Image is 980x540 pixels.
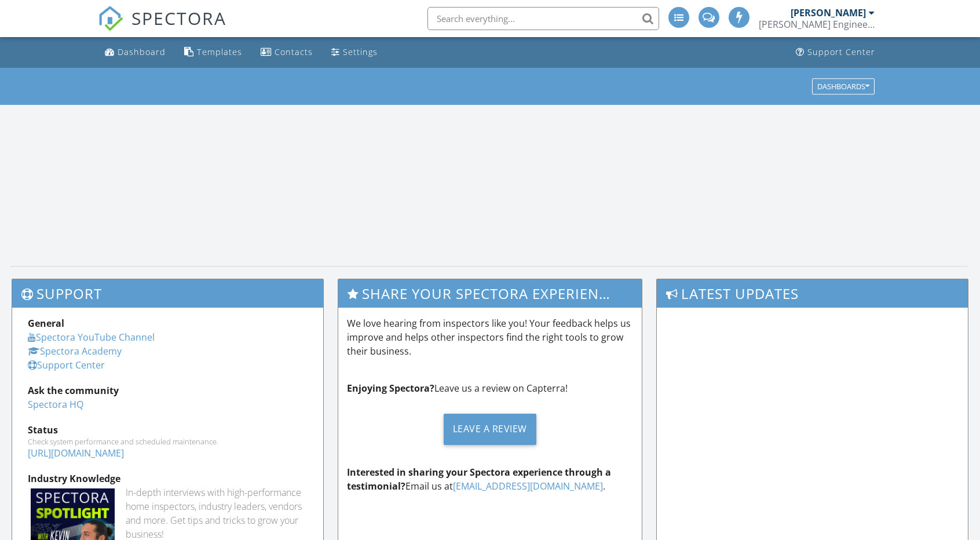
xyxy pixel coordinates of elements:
a: Support Center [791,42,880,63]
a: Dashboard [100,42,170,63]
div: Ask the community [28,384,308,397]
div: Dashboards [817,82,869,90]
p: Email us at . [347,465,634,493]
a: SPECTORA [98,16,226,40]
span: SPECTORA [131,6,226,30]
a: Support Center [28,359,105,371]
p: We love hearing from inspectors like you! Your feedback helps us improve and helps other inspecto... [347,316,634,358]
div: Status [28,423,308,437]
a: Templates [180,42,247,63]
div: Dashboard [118,46,166,57]
input: Search everything... [427,7,659,30]
strong: General [28,317,64,330]
a: Leave a Review [347,404,634,454]
p: Leave us a review on Capterra! [347,381,634,395]
div: Templates [197,46,242,57]
div: Leave a Review [444,414,536,445]
h3: Share Your Spectora Experience [338,279,642,308]
button: Dashboards [812,78,875,94]
div: Industry Knowledge [28,472,308,486]
div: Check system performance and scheduled maintenance. [28,437,308,446]
h3: Latest Updates [657,279,968,308]
div: Contacts [275,46,313,57]
a: Spectora HQ [28,398,83,411]
a: Contacts [256,42,317,63]
h3: Support [12,279,323,308]
a: Settings [327,42,382,63]
div: Settings [343,46,378,57]
div: Schroeder Engineering, LLC [759,19,875,30]
div: [PERSON_NAME] [791,7,866,19]
a: [URL][DOMAIN_NAME] [28,447,124,459]
img: The Best Home Inspection Software - Spectora [98,6,123,31]
strong: Enjoying Spectora? [347,382,434,395]
a: [EMAIL_ADDRESS][DOMAIN_NAME] [453,480,603,492]
a: Spectora YouTube Channel [28,331,155,344]
div: Support Center [807,46,875,57]
a: Spectora Academy [28,345,122,357]
strong: Interested in sharing your Spectora experience through a testimonial? [347,466,611,492]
